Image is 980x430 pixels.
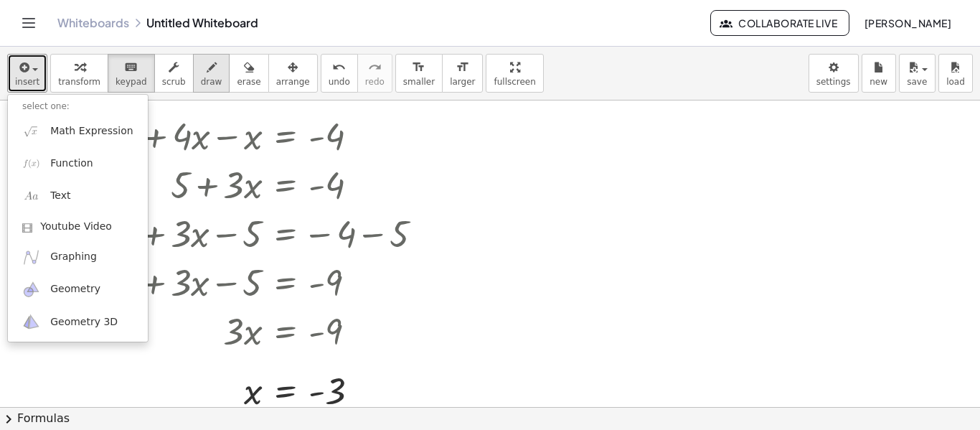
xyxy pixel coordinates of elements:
i: keyboard [124,59,138,76]
span: fullscreen [494,77,535,87]
button: [PERSON_NAME] [852,10,963,36]
button: load [938,54,973,93]
button: arrange [268,54,318,93]
a: Text [8,180,148,212]
img: ggb-geometry.svg [22,281,40,299]
button: erase [229,54,268,93]
button: scrub [154,54,194,93]
span: Collaborate Live [722,17,837,29]
button: Collaborate Live [710,10,849,36]
span: Math Expression [50,124,133,139]
i: format_size [412,59,425,76]
button: new [862,54,896,93]
span: draw [201,77,222,87]
a: Whiteboards [57,16,129,30]
a: Function [8,147,148,179]
span: undo [329,77,350,87]
button: undoundo [321,54,358,93]
a: Geometry 3D [8,306,148,338]
button: settings [809,54,859,93]
a: Geometry [8,274,148,306]
span: insert [15,77,39,87]
li: select one: [8,98,148,115]
i: undo [332,59,346,76]
span: arrange [276,77,310,87]
span: Youtube Video [40,220,112,234]
span: Graphing [50,250,97,264]
button: Toggle navigation [17,11,40,34]
img: Aa.png [22,187,40,205]
span: transform [58,77,100,87]
a: Math Expression [8,115,148,147]
span: Text [50,189,70,203]
span: settings [816,77,851,87]
button: redoredo [357,54,392,93]
span: Geometry [50,282,100,296]
span: larger [450,77,475,87]
img: ggb-3d.svg [22,313,40,331]
button: save [899,54,936,93]
span: Geometry 3D [50,315,118,329]
span: erase [237,77,260,87]
span: save [907,77,927,87]
img: f_x.png [22,154,40,172]
i: format_size [456,59,469,76]
a: Youtube Video [8,212,148,241]
span: load [946,77,965,87]
span: redo [365,77,385,87]
i: redo [368,59,382,76]
button: transform [50,54,108,93]
a: Graphing [8,241,148,274]
button: format_sizelarger [442,54,483,93]
img: ggb-graphing.svg [22,248,40,266]
button: insert [7,54,47,93]
button: fullscreen [486,54,543,93]
button: draw [193,54,230,93]
span: new [870,77,887,87]
span: [PERSON_NAME] [864,17,951,29]
span: smaller [403,77,435,87]
span: scrub [162,77,186,87]
span: keypad [116,77,147,87]
img: sqrt_x.png [22,122,40,140]
span: Function [50,156,93,171]
button: keyboardkeypad [108,54,155,93]
button: format_sizesmaller [395,54,443,93]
